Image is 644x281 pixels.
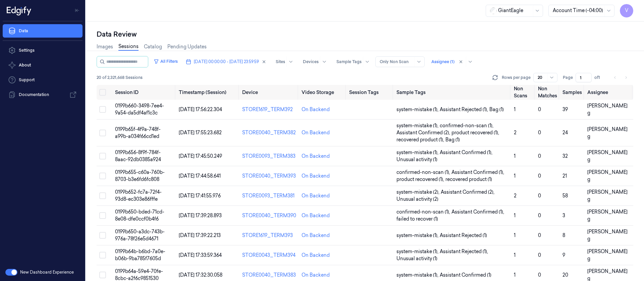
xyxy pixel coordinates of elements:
[176,85,239,100] th: Timestamp (Session)
[242,106,296,113] div: STORE1619_TERM392
[194,59,259,65] span: [DATE] 00:00:00 - [DATE] 23:59:59
[445,136,460,143] span: Bag (1)
[97,75,143,81] span: 20 of 2,321,668 Sessions
[112,85,176,100] th: Session ID
[242,232,296,239] div: STORE1619_TERM393
[511,85,535,100] th: Non Scans
[302,173,330,180] div: On Backend
[115,189,162,202] span: 0199b652-fc7a-72f4-93d8-ec303e86fffe
[396,176,445,183] span: product recovered (1) ,
[445,176,492,183] span: recovered product (1)
[99,192,106,199] button: Select row
[562,106,568,112] span: 39
[514,173,516,179] span: 1
[115,126,161,139] span: 0199b65f-4f9a-748f-a99b-a034f66cd1ed
[302,129,330,136] div: On Backend
[620,4,633,17] button: V
[394,85,511,100] th: Sample Tags
[563,75,573,81] span: Page
[396,106,440,113] span: system-mistake (1) ,
[502,75,531,81] p: Rows per page
[396,156,437,163] span: Unusual activity (1)
[440,248,489,255] span: Assistant Rejected (1) ,
[302,232,330,239] div: On Backend
[3,88,83,101] a: Documentation
[562,272,568,278] span: 20
[242,153,296,160] div: STORE0093_TERM383
[396,208,451,216] span: confirmed-non-scan (1) ,
[99,173,106,179] button: Select row
[3,73,83,87] a: Support
[99,252,106,259] button: Select row
[115,103,164,116] span: 0199b660-3498-7ee4-9a54-da5df4af1c3c
[179,272,222,278] span: [DATE] 17:32:30.058
[562,153,568,159] span: 32
[242,272,296,279] div: STORE0040_TERM383
[514,153,516,159] span: 1
[115,229,165,242] span: 0199b650-a3dc-743b-976a-78f26e5d4671
[72,5,83,16] button: Toggle Navigation
[302,212,330,219] div: On Backend
[451,169,505,176] span: Assistant Confirmed (1) ,
[587,169,628,182] span: [PERSON_NAME] g
[242,252,296,259] div: STORE0043_TERM394
[514,252,516,258] span: 1
[440,122,495,129] span: confirmed-non-scan (1) ,
[99,212,106,219] button: Select row
[3,58,83,72] button: About
[302,192,330,199] div: On Backend
[242,173,296,180] div: STORE0040_TERM393
[440,149,494,156] span: Assistant Confirmed (1) ,
[538,193,541,199] span: 0
[562,232,565,238] span: 8
[538,130,541,136] span: 0
[538,232,541,238] span: 0
[538,153,541,159] span: 0
[151,56,180,67] button: All Filters
[587,189,628,202] span: [PERSON_NAME] g
[440,232,487,239] span: Assistant Rejected (1)
[594,75,605,81] span: of 1
[396,129,451,136] span: Assistant Confirmed (2) ,
[97,43,113,50] a: Images
[167,43,207,50] a: Pending Updates
[179,193,221,199] span: [DATE] 17:41:55.976
[396,272,440,279] span: system-mistake (1) ,
[514,232,516,238] span: 1
[302,272,330,279] div: On Backend
[115,209,164,222] span: 0199b650-bded-71cd-8e08-dfe0ccf0b4f6
[562,173,567,179] span: 21
[587,248,628,262] span: [PERSON_NAME] g
[99,272,106,278] button: Select row
[99,130,106,136] button: Select row
[587,149,628,162] span: [PERSON_NAME] g
[396,216,438,223] span: failed to recover (1)
[346,85,394,100] th: Session Tags
[396,248,440,255] span: system-mistake (1) ,
[562,130,568,136] span: 24
[302,106,330,113] div: On Backend
[179,106,222,112] span: [DATE] 17:56:22.304
[3,44,83,57] a: Settings
[3,24,83,38] a: Data
[242,129,296,136] div: STORE0040_TERM382
[441,189,496,196] span: Assistant Confirmed (2) ,
[610,73,631,82] nav: pagination
[179,173,221,179] span: [DATE] 17:44:58.641
[587,229,628,242] span: [PERSON_NAME] g
[179,232,221,238] span: [DATE] 17:39:22.213
[99,89,106,96] button: Select all
[99,232,106,239] button: Select row
[99,153,106,159] button: Select row
[179,153,222,159] span: [DATE] 17:45:50.249
[179,213,222,219] span: [DATE] 17:39:28.893
[396,122,440,129] span: system-mistake (1) ,
[587,103,628,116] span: [PERSON_NAME] g
[440,106,489,113] span: Assistant Rejected (1) ,
[538,252,541,258] span: 0
[440,272,491,279] span: Assistant Confirmed (1)
[585,85,633,100] th: Assignee
[239,85,299,100] th: Device
[587,126,628,139] span: [PERSON_NAME] g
